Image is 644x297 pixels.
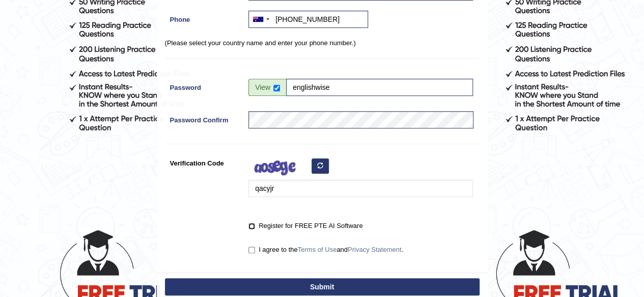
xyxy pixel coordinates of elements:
[248,223,255,229] input: Register for FREE PTE AI Software
[248,245,403,255] label: I agree to the and .
[165,79,244,92] label: Password
[248,221,362,231] label: Register for FREE PTE AI Software
[248,247,255,253] input: I agree to theTerms of UseandPrivacy Statement.
[298,246,337,253] a: Terms of Use
[165,111,244,125] label: Password Confirm
[348,246,402,253] a: Privacy Statement
[165,154,244,168] label: Verification Code
[249,11,272,27] div: Australia: +61
[165,38,480,48] p: (Please select your country name and enter your phone number.)
[273,85,280,91] input: Show/Hide Password
[165,278,480,295] button: Submit
[165,11,244,24] label: Phone
[248,11,368,28] input: +61 412 345 678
